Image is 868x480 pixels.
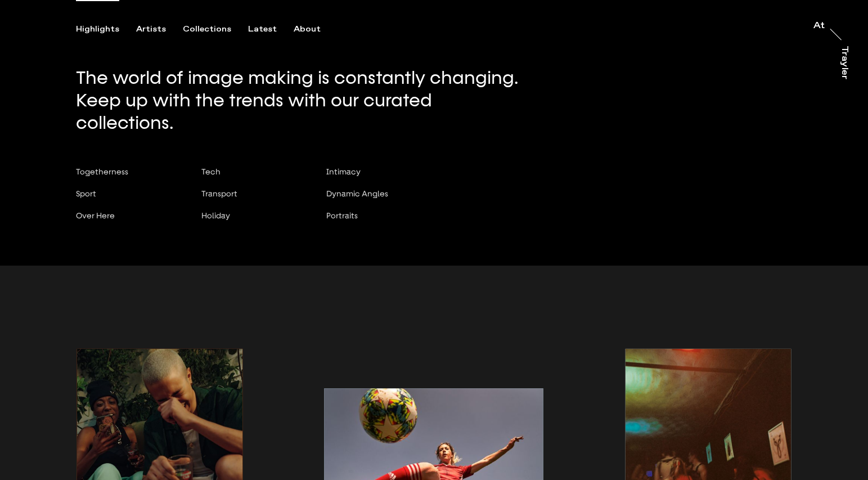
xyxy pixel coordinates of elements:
button: Sport [76,189,177,211]
button: Tech [201,167,302,189]
button: Over Here [76,211,177,233]
button: About [294,24,338,34]
button: Portraits [326,211,413,233]
div: Collections [183,24,231,34]
a: At [813,21,825,33]
button: Collections [183,24,248,34]
button: Dynamic Angles [326,189,413,211]
span: Holiday [201,211,230,220]
button: Latest [248,24,294,34]
p: The world of image making is constantly changing. Keep up with the trends with our curated collec... [76,67,533,134]
span: Togetherness [76,167,128,176]
a: Trayler [838,46,849,92]
button: Holiday [201,211,302,233]
button: Highlights [76,24,136,34]
span: Sport [76,189,96,198]
span: Transport [201,189,237,198]
button: Togetherness [76,167,177,189]
button: Transport [201,189,302,211]
div: Trayler [840,46,849,79]
span: Intimacy [326,167,361,176]
button: Artists [136,24,183,34]
span: Portraits [326,211,358,220]
div: About [294,24,321,34]
div: Latest [248,24,277,34]
span: Tech [201,167,221,176]
span: Over Here [76,211,115,220]
button: Intimacy [326,167,413,189]
span: Dynamic Angles [326,189,388,198]
div: Artists [136,24,166,34]
div: Highlights [76,24,119,34]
